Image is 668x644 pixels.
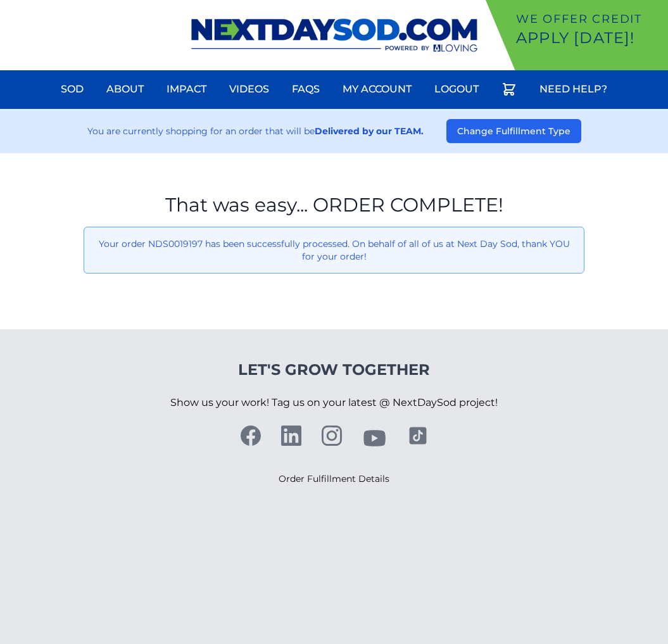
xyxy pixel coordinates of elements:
[427,74,486,104] a: Logout
[516,10,663,28] p: We offer Credit
[284,74,327,104] a: FAQs
[335,74,419,104] a: My Account
[53,74,91,104] a: Sod
[532,74,615,104] a: Need Help?
[170,360,498,380] h4: Let's Grow Together
[516,28,663,48] p: Apply [DATE]!
[446,119,581,143] button: Change Fulfillment Type
[279,473,389,484] a: Order Fulfillment Details
[84,194,584,217] h1: That was easy... ORDER COMPLETE!
[94,237,574,263] p: Your order NDS0019197 has been successfully processed. On behalf of all of us at Next Day Sod, th...
[99,74,151,104] a: About
[222,74,277,104] a: Videos
[315,125,424,137] strong: Delivered by our TEAM.
[159,74,214,104] a: Impact
[170,380,498,426] p: Show us your work! Tag us on your latest @ NextDaySod project!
